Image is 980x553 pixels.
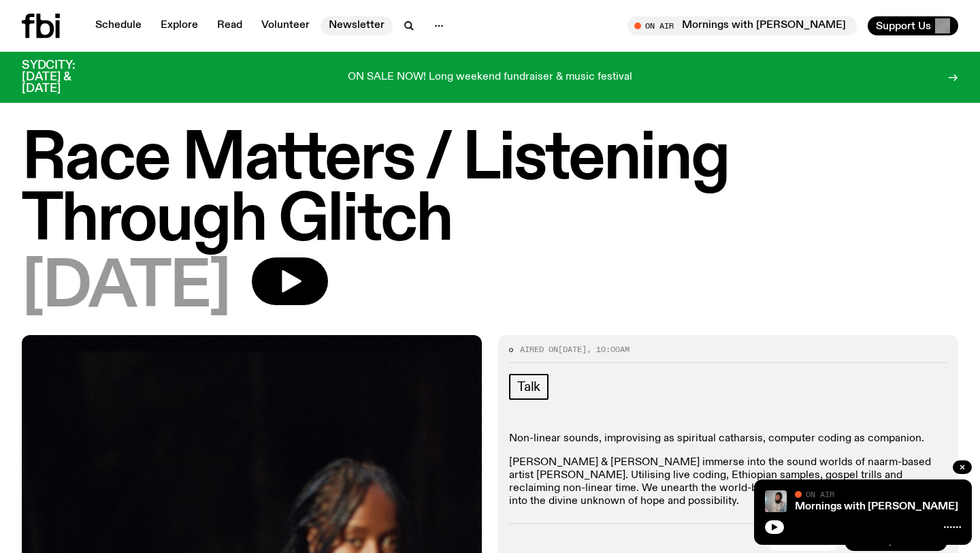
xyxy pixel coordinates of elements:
[806,490,834,499] span: On Air
[348,72,632,84] p: ON SALE NOW! Long weekend fundraiser & music festival
[22,60,109,95] h3: SYDCITY: [DATE] & [DATE]
[509,456,947,509] p: [PERSON_NAME] & [PERSON_NAME] immerse into the sound worlds of naarm-based artist [PERSON_NAME]. ...
[868,16,958,35] button: Support Us
[22,257,230,319] span: [DATE]
[253,16,318,35] a: Volunteer
[509,432,947,445] p: Non-linear sounds, improvising as spiritual catharsis, computer coding as companion.
[587,344,630,355] span: , 10:00am
[520,344,558,355] span: Aired on
[209,16,250,35] a: Read
[22,129,958,252] h1: Race Matters / Listening Through Glitch
[509,374,549,400] a: Talk
[152,16,206,35] a: Explore
[321,16,393,35] a: Newsletter
[627,16,857,35] button: On AirMornings with [PERSON_NAME]
[795,501,958,512] a: Mornings with [PERSON_NAME]
[558,344,587,355] span: [DATE]
[765,490,787,512] img: Kana Frazer is smiling at the camera with her head tilted slightly to her left. She wears big bla...
[876,20,931,32] span: Support Us
[517,379,540,394] span: Talk
[87,16,150,35] a: Schedule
